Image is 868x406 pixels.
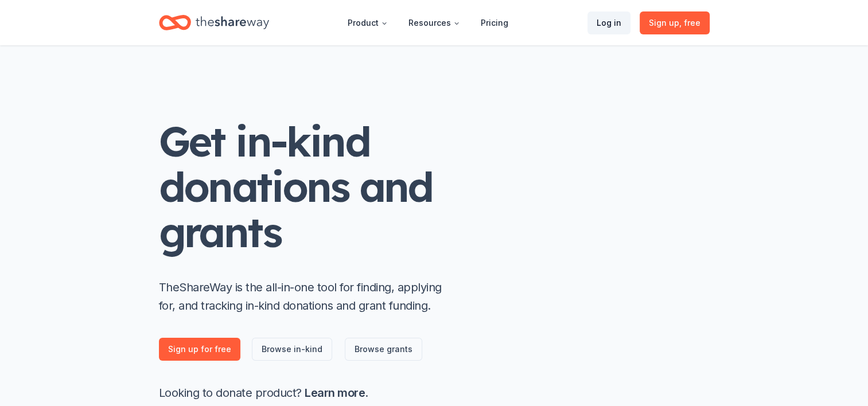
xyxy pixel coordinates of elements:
h1: Get in-kind donations and grants [159,119,446,255]
a: Browse in-kind [252,338,332,361]
a: Sign up, free [640,11,710,34]
a: Pricing [472,11,517,34]
a: Browse grants [345,338,422,361]
p: Looking to donate product? . [159,384,446,402]
span: , free [679,18,700,28]
a: Sign up for free [159,338,240,361]
a: Log in [587,11,630,34]
button: Resources [399,11,469,34]
a: Home [159,9,269,36]
nav: Main [338,9,517,36]
p: TheShareWay is the all-in-one tool for finding, applying for, and tracking in-kind donations and ... [159,278,446,315]
a: Learn more [305,386,365,400]
img: Illustration for landing page [469,197,698,346]
span: Sign up [649,16,700,30]
button: Product [338,11,397,34]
